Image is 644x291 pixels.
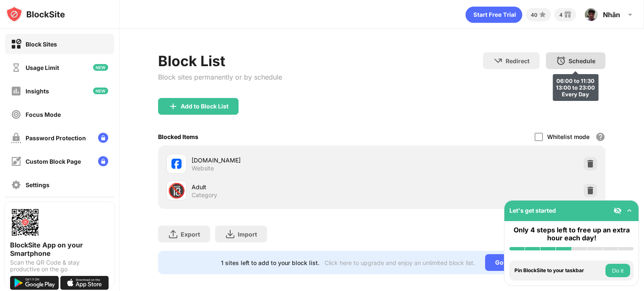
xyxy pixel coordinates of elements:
[10,259,109,273] div: Scan the QR Code & stay productive on the go
[10,207,40,237] img: options-page-qr-code.png
[158,73,282,81] div: Block sites permanently or by schedule
[485,254,543,271] div: Go Unlimited
[509,207,556,214] div: Let's get started
[569,57,595,64] div: Schedule
[11,133,21,143] img: password-protection-off.svg
[60,276,109,290] img: download-on-the-app-store.svg
[158,52,282,70] div: Block List
[26,134,86,142] div: Password Protection
[221,259,319,266] div: 1 sites left to add to your block list.
[538,10,548,20] img: points-small.svg
[181,103,229,110] div: Add to Block List
[11,39,21,49] img: block-on.svg
[181,231,200,238] div: Export
[531,12,538,18] div: 40
[93,64,108,71] img: new-icon.svg
[556,91,595,98] div: Every Day
[556,84,595,91] div: 13:00 to 23:00
[10,276,59,290] img: get-it-on-google-play.svg
[556,77,595,84] div: 06:00 to 11:30
[192,165,214,172] div: Website
[26,41,57,48] div: Block Sites
[238,231,257,238] div: Import
[465,6,522,23] div: animation
[26,64,59,71] div: Usage Limit
[11,109,21,120] img: focus-off.svg
[192,191,217,199] div: Category
[603,10,620,19] div: Nhân
[98,133,108,143] img: lock-menu.svg
[11,156,21,167] img: customize-block-page-off.svg
[26,181,49,188] div: Settings
[559,12,563,18] div: 4
[98,156,108,166] img: lock-menu.svg
[563,10,573,20] img: reward-small.svg
[613,206,622,215] img: eye-not-visible.svg
[506,57,530,64] div: Redirect
[26,111,61,118] div: Focus Mode
[625,206,634,215] img: omni-setup-toggle.svg
[547,133,589,140] div: Whitelist mode
[10,241,109,258] div: BlockSite App on your Smartphone
[26,88,49,95] div: Insights
[584,8,598,21] img: ACg8ocJc9R3Y0K5lQ_9gWLra9OjMGdH8fa6MojSYDIJtxSeF0bn7uQ8=s96-c
[93,88,108,94] img: new-icon.svg
[171,159,182,169] img: favicons
[6,6,65,23] img: logo-blocksite.svg
[11,62,21,73] img: time-usage-off.svg
[605,264,630,277] button: Do it
[158,133,198,140] div: Blocked Items
[26,158,81,165] div: Custom Block Page
[168,182,185,199] div: 🔞
[11,180,21,190] img: settings-off.svg
[192,183,382,191] div: Adult
[325,259,475,266] div: Click here to upgrade and enjoy an unlimited block list.
[192,156,382,165] div: [DOMAIN_NAME]
[11,86,21,96] img: insights-off.svg
[509,226,634,242] div: Only 4 steps left to free up an extra hour each day!
[514,268,603,273] div: Pin BlockSite to your taskbar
